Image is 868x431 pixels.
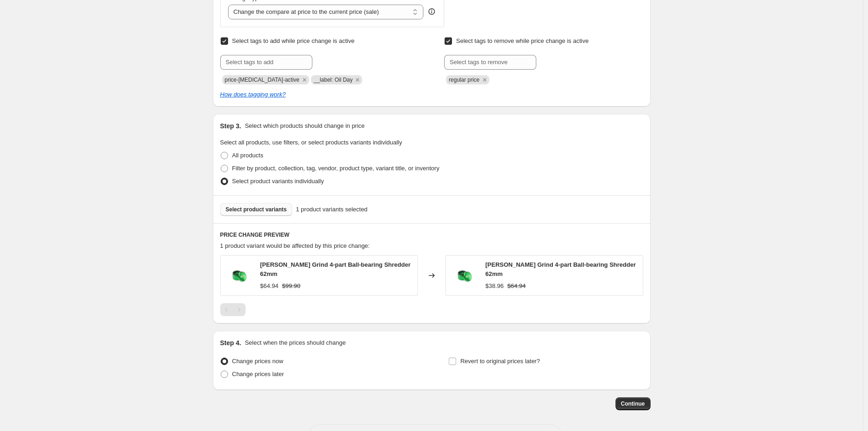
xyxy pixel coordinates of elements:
span: Select product variants [226,206,287,213]
span: Select tags to remove while price change is active [456,37,589,44]
div: $64.94 [260,281,279,291]
button: Remove __label: Oil Day [353,76,362,84]
span: Change prices now [232,358,283,365]
span: Change prices later [232,371,284,377]
div: $38.96 [486,281,504,291]
span: [PERSON_NAME] Grind 4-part Ball-bearing Shredder 62mm [260,261,411,277]
span: Select product variants individually [232,178,324,185]
span: price-change-job-active [225,77,299,83]
button: Continue [616,397,651,410]
span: __label: Oil Day [314,77,353,83]
span: All products [232,152,264,159]
h2: Step 4. [220,338,241,347]
span: Select all products, use filters, or select products variants individually [220,139,402,146]
span: regular price [449,77,480,83]
nav: Pagination [220,303,246,316]
p: Select which products should change in price [245,121,364,131]
img: KayaSwiftGrind4-partBall-bearingShredder1_80x.png [451,262,478,289]
strike: $99.90 [282,281,300,291]
h6: PRICE CHANGE PREVIEW [220,231,643,239]
span: Revert to original prices later? [460,358,540,365]
input: Select tags to remove [444,55,536,70]
span: Select tags to add while price change is active [232,37,355,44]
button: Remove price-change-job-active [300,76,309,84]
a: How does tagging work? [220,91,286,98]
span: Filter by product, collection, tag, vendor, product type, variant title, or inventory [232,165,440,172]
h2: Step 3. [220,121,241,131]
img: KayaSwiftGrind4-partBall-bearingShredder1_80x.png [225,262,253,289]
div: help [427,7,436,16]
button: Select product variants [220,203,293,216]
strike: $64.94 [507,281,526,291]
button: Remove regular price [481,76,489,84]
span: [PERSON_NAME] Grind 4-part Ball-bearing Shredder 62mm [486,261,636,277]
p: Select when the prices should change [245,338,346,347]
span: 1 product variants selected [296,205,367,214]
span: Continue [621,400,645,407]
span: 1 product variant would be affected by this price change: [220,242,370,249]
input: Select tags to add [220,55,312,70]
